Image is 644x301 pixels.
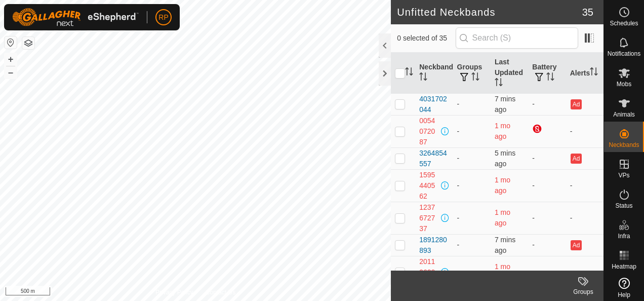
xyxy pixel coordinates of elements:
th: Alerts [566,53,603,94]
span: 0 selected of 35 [397,33,455,44]
button: Ad [571,240,582,250]
span: Schedules [610,20,638,26]
td: - [528,169,566,202]
td: - [528,256,566,288]
input: Search (S) [456,27,578,49]
a: Contact Us [206,288,235,297]
button: – [5,66,17,79]
span: Help [618,292,630,298]
td: - [566,169,603,202]
td: - [453,93,491,115]
td: - [453,115,491,147]
div: 4031702044 [419,94,449,115]
div: 1891280893 [419,235,449,256]
td: - [566,115,603,147]
button: Reset Map [5,36,17,49]
div: Groups [563,287,603,296]
td: - [453,256,491,288]
p-sorticon: Activate to sort [405,69,413,77]
span: Animals [613,111,635,118]
th: Groups [453,53,491,94]
span: 13 Sept 2025, 7:33 am [495,236,515,254]
span: Mobs [617,81,631,87]
td: - [528,202,566,234]
th: Battery [528,53,566,94]
td: - [566,256,603,288]
span: VPs [618,172,629,178]
span: RP [158,12,168,23]
div: 3264854557 [419,148,449,169]
td: - [453,169,491,202]
img: Gallagher Logo [12,8,139,26]
td: - [566,202,603,234]
span: Notifications [608,51,640,57]
span: 22 July 2025, 9:45 am [495,122,510,140]
button: Ad [571,99,582,109]
span: 22 July 2025, 2:39 pm [495,176,510,195]
td: - [453,234,491,256]
p-sorticon: Activate to sort [590,69,598,77]
p-sorticon: Activate to sort [546,74,554,82]
h2: Unfitted Neckbands [397,6,582,18]
span: Heatmap [612,264,636,270]
span: 25 July 2025, 8:53 am [495,262,510,281]
span: 29 July 2025, 3:08 pm [495,208,510,227]
div: 2011962032 [419,256,438,288]
div: 1237672737 [419,202,438,234]
td: - [528,93,566,115]
th: Neckband [415,53,453,94]
span: 13 Sept 2025, 7:35 am [495,149,515,168]
td: - [528,234,566,256]
a: Privacy Policy [155,288,193,297]
span: Status [615,203,632,209]
button: Ad [571,154,582,164]
td: - [528,147,566,169]
span: Neckbands [609,142,639,148]
button: + [5,53,17,65]
p-sorticon: Activate to sort [419,74,427,82]
span: 35 [582,5,593,20]
td: - [453,202,491,234]
td: - [453,147,491,169]
p-sorticon: Activate to sort [495,80,503,88]
p-sorticon: Activate to sort [471,74,479,82]
span: 13 Sept 2025, 7:34 am [495,95,515,114]
span: Infra [618,233,630,239]
th: Last Updated [491,53,528,94]
div: 0054072087 [419,116,438,147]
button: Map Layers [22,37,34,49]
div: 1595440562 [419,170,438,202]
